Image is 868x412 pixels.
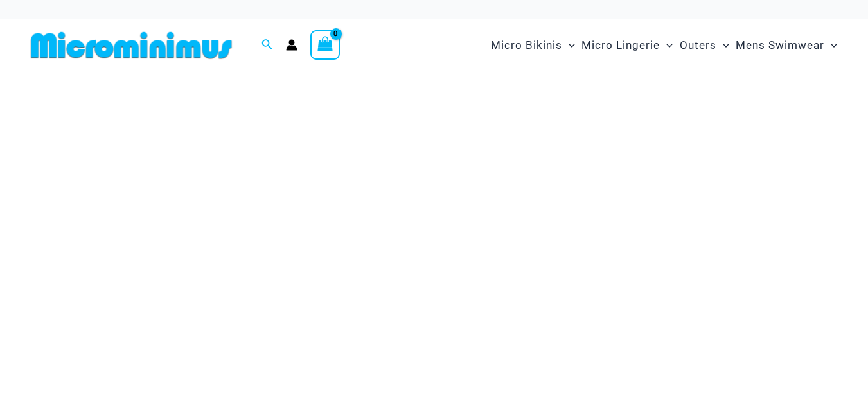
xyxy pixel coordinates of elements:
[660,29,673,62] span: Menu Toggle
[310,30,340,60] a: View Shopping Cart, empty
[23,85,845,364] img: Waves Breaking Ocean Bikini Pack
[736,29,824,62] span: Mens Swimwear
[486,24,842,67] nav: Site Navigation
[581,29,660,62] span: Micro Lingerie
[716,29,729,62] span: Menu Toggle
[491,29,562,62] span: Micro Bikinis
[677,26,732,65] a: OutersMenu ToggleMenu Toggle
[261,37,273,53] a: Search icon link
[562,29,575,62] span: Menu Toggle
[286,39,297,51] a: Account icon link
[26,31,237,60] img: MM SHOP LOGO FLAT
[578,26,676,65] a: Micro LingerieMenu ToggleMenu Toggle
[732,26,840,65] a: Mens SwimwearMenu ToggleMenu Toggle
[824,29,837,62] span: Menu Toggle
[680,29,716,62] span: Outers
[488,26,578,65] a: Micro BikinisMenu ToggleMenu Toggle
